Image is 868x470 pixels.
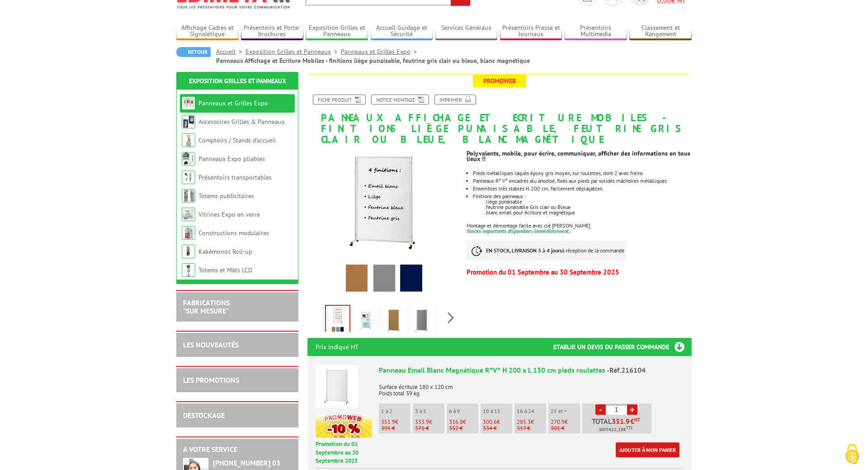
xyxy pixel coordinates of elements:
a: Présentoirs Presse et Journaux [500,24,562,39]
p: 3 à 5 [415,408,444,414]
p: 334 € [483,425,512,432]
strong: [PHONE_NUMBER] 03 [213,458,280,467]
span: 351.9 [612,418,630,425]
p: 1 à 2 [381,408,410,414]
p: Total [585,418,651,433]
strong: EN STOCK, LIVRAISON 3 à 4 jours [486,247,562,254]
a: LES NOUVEAUTÉS [183,340,239,349]
a: Services Généraux [435,24,498,39]
p: 317 € [517,425,546,432]
a: Kakémonos Roll-up [198,247,252,256]
p: 352 € [449,425,478,432]
p: 25 et + [551,408,580,414]
a: Exposition Grilles et Panneaux [245,47,341,56]
img: panneaux_exposition_216104_1.jpg [326,306,349,334]
a: - [595,404,606,415]
p: 6 à 9 [449,408,478,414]
a: Accueil [216,47,245,56]
img: Panneau Email Blanc Magnétique R°V° H 200 x L 130 cm pieds roulettes [316,365,358,408]
p: € [551,419,580,425]
img: Accessoires Grilles & Panneaux [182,115,195,128]
div: Finitions des panneaux : [473,194,692,199]
span: Next [447,310,455,325]
span: 316.8 [449,418,463,426]
img: promotion [316,414,372,438]
span: Soit € [599,426,633,433]
span: Promoweb [473,75,526,87]
img: Présentoirs transportables [182,171,195,184]
span: Montage et démontage facile avec clé [PERSON_NAME] [467,222,590,229]
img: Totems publicitaires [182,189,195,203]
p: à réception de la commande [467,241,627,261]
span: 270.9 [551,418,565,426]
a: Classement et Rangement [629,24,692,39]
div: Panneau Email Blanc Magnétique R°V° H 200 x L 130 cm pieds roulettes - [379,365,684,375]
a: Fiche produit [313,95,366,104]
div: . feutrine punaisable Gris clair ou Bleue [473,204,692,210]
span: 300.6 [483,418,497,426]
a: Retour [176,47,211,57]
p: Surface écriture 180 x 120 cm Poids total 39 kg [379,378,684,397]
a: Exposition Grilles et Panneaux [189,77,286,85]
a: Totems publicitaires [198,192,254,200]
img: panneau_liege_pieds_roulettes_216105.jpg [383,307,405,335]
a: Notice Montage [371,95,429,104]
img: Totems et Mâts LCD [182,263,195,277]
a: Imprimer [434,95,476,104]
sup: TTC [626,425,633,430]
div: . blanc email pour écriture et magnétique [473,210,692,215]
a: Totems et Mâts LCD [198,266,252,274]
li: Panneaux Affichage et Ecriture Mobiles - finitions liège punaisable, feutrine gris clair ou bleue... [216,56,530,65]
div: . liège punaisable [473,199,692,204]
a: Exposition Grilles et Panneaux [306,24,368,39]
p: € [415,419,444,425]
li: Pieds métalliques laqués époxy gris moyen, sur roulettes, dont 2 avec freins [473,171,692,176]
p: 391 € [381,425,410,432]
img: Kakémonos Roll-up [182,245,195,258]
button: Cookies (fenêtre modale) [836,439,868,470]
a: Panneaux et Grilles Expo [341,47,420,56]
p: € [517,419,546,425]
li: Ensembles très stables H.200 cm, facilement déplaçables. [473,186,692,191]
a: DESTOCKAGE [183,411,225,420]
p: € [381,419,410,425]
img: panneaux_exposition_216104_1.jpg [307,150,460,302]
h2: A votre service [183,446,292,454]
sup: HT [634,417,640,423]
h3: Etablir un devis ou passer commande [553,338,692,356]
span: 333.9 [415,418,429,426]
a: FABRICATIONS"Sur Mesure" [183,298,230,315]
p: Promotion du 01 Septembre au 30 Septembre 2025 [467,270,692,275]
p: 371 € [415,425,444,432]
span: 285.3 [517,418,531,426]
a: Affichage Cadres et Signalétique [176,24,239,39]
img: Vitrines Expo en verre [182,208,195,221]
a: LES PROMOTIONS [183,375,239,385]
a: Comptoirs / Stands d'accueil [198,136,276,144]
a: Accessoires Grilles & Panneaux [198,118,285,126]
img: panneaux_affichage_ecriture_mobiles_216104_1.jpg [355,307,377,335]
span: Réf.216104 [609,366,646,375]
a: + [627,404,637,415]
span: € [630,418,634,425]
p: 301 € [551,425,580,432]
p: 16 à 24 [517,408,546,414]
li: Panneaux R° V° encadrés alu anodisé, fixés aux pieds par solides mâchoires métalliques [473,178,692,184]
img: panneau_feutrine_bleue_pieds_roulettes_216107.jpg [439,307,461,335]
span: 422,28 [609,426,623,433]
a: Présentoirs et Porte-brochures [241,24,303,39]
p: 10 à 15 [483,408,512,414]
a: Constructions modulaires [198,229,269,237]
img: Constructions modulaires [182,226,195,240]
a: Présentoirs Multimédia [565,24,627,39]
p: Prix indiqué HT [316,338,359,356]
img: Panneaux Expo pliables [182,152,195,166]
a: Accueil Guidage et Sécurité [371,24,433,39]
img: Comptoirs / Stands d'accueil [182,133,195,147]
a: Panneaux Expo pliables [198,155,265,163]
p: Promotion du 01 Septembre au 30 Septembre 2025 [316,440,372,465]
p: € [449,419,478,425]
img: Cookies (fenêtre modale) [841,443,863,465]
span: 351.9 [381,418,395,426]
a: Vitrines Expo en verre [198,210,260,218]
